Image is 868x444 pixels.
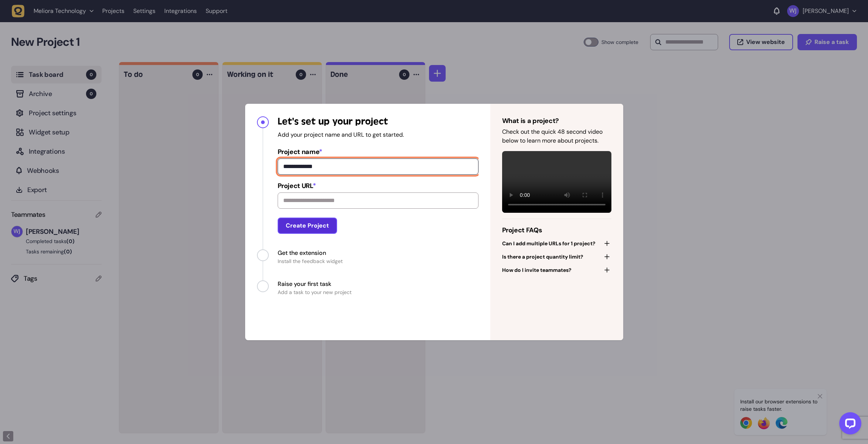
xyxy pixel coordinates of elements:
span: Install the feedback widget [278,257,343,265]
span: How do I invite teammates? [502,266,572,274]
button: Can I add multiple URLs for 1 project? [502,238,611,249]
input: Project URL* [278,192,478,209]
p: Add your project name and URL to get started. [278,130,478,139]
p: Check out the quick 48 second video below to learn more about projects. [502,127,611,145]
video: Your browser does not support the video tag. [502,151,611,213]
h4: Project FAQs [502,225,611,235]
span: Project URL [278,181,478,191]
span: Is there a project quantity limit? [502,253,583,260]
span: Add a task to your new project [278,288,351,296]
span: Can I add multiple URLs for 1 project? [502,240,596,247]
button: How do I invite teammates? [502,265,611,275]
h4: What is a project? [502,116,611,126]
span: Raise your first task [278,280,351,288]
button: Is there a project quantity limit? [502,252,611,262]
iframe: LiveChat chat widget [833,409,864,440]
span: Project name [278,147,478,157]
nav: Progress [245,104,490,308]
h4: Let's set up your project [278,116,478,127]
span: Get the extension [278,249,343,257]
button: Create Project [278,218,337,234]
input: Project name* [278,158,478,175]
